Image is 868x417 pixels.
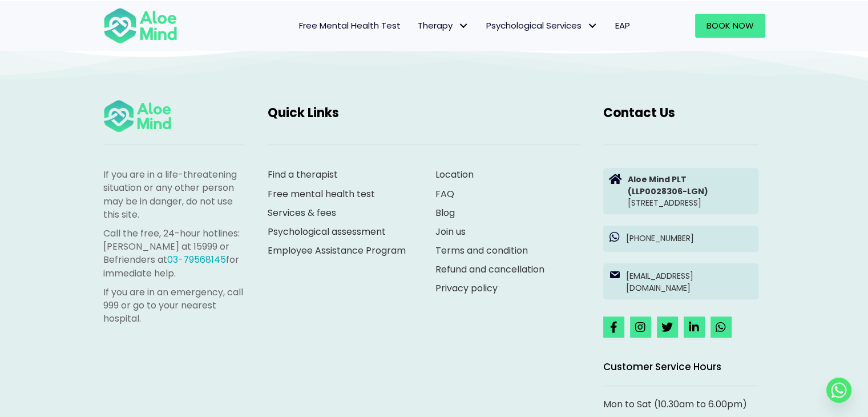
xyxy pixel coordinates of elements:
span: Free Mental Health Test [299,19,401,31]
p: If you are in an emergency, call 999 or go to your nearest hospital. [103,286,245,326]
a: Psychological assessment [268,225,386,238]
span: Contact Us [603,104,675,122]
img: Aloe mind Logo [103,99,172,134]
strong: Aloe Mind PLT [628,174,687,185]
strong: (LLP0028306-LGN) [628,186,708,197]
p: Call the free, 24-hour hotlines: [PERSON_NAME] at 15999 or Befrienders at for immediate help. [103,227,245,280]
a: Book Now [695,14,765,38]
a: 03-79568145 [167,253,226,266]
span: Therapy [418,19,469,31]
a: Services & fees [268,206,336,219]
p: [EMAIL_ADDRESS][DOMAIN_NAME] [626,270,753,294]
p: If you are in a life-threatening situation or any other person may be in danger, do not use this ... [103,168,245,221]
p: [PHONE_NUMBER] [626,232,753,244]
a: TherapyTherapy: submenu [409,14,478,38]
span: Book Now [706,19,754,31]
a: [EMAIL_ADDRESS][DOMAIN_NAME] [603,263,758,299]
span: Quick Links [268,104,339,122]
a: Location [435,168,474,181]
a: EAP [607,14,639,38]
a: Employee Assistance Program [268,244,406,257]
a: Refund and cancellation [435,263,544,276]
a: Aloe Mind PLT(LLP0028306-LGN)[STREET_ADDRESS] [603,168,758,214]
span: Therapy: submenu [455,17,472,34]
span: Psychological Services [486,19,598,31]
p: Mon to Sat (10.30am to 6.00pm) [603,398,758,411]
a: Whatsapp [826,378,851,403]
a: Blog [435,206,455,219]
a: Free Mental Health Test [290,14,409,38]
a: Join us [435,225,466,238]
span: Psychological Services: submenu [584,17,601,34]
a: Terms and condition [435,244,528,257]
a: Privacy policy [435,282,498,295]
p: [STREET_ADDRESS] [628,174,753,209]
span: EAP [615,19,630,31]
a: Free mental health test [268,187,375,201]
img: Aloe mind Logo [103,7,177,45]
a: Psychological ServicesPsychological Services: submenu [478,14,607,38]
a: [PHONE_NUMBER] [603,226,758,252]
nav: Menu [192,14,639,38]
span: Customer Service Hours [603,360,721,374]
a: FAQ [435,187,454,201]
a: Find a therapist [268,168,338,181]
